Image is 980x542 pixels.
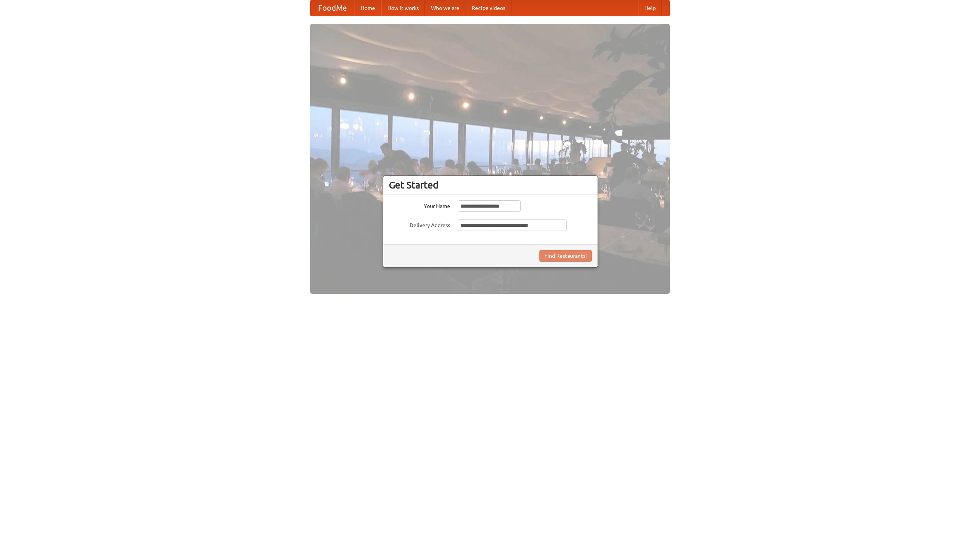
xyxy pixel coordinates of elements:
button: Find Restaurants! [539,250,592,262]
a: Help [638,0,662,16]
a: Home [354,0,381,16]
a: How it works [381,0,425,16]
h3: Get Started [389,179,592,191]
label: Your Name [389,200,450,210]
label: Delivery Address [389,219,450,229]
a: Who we are [425,0,465,16]
a: FoodMe [310,0,354,16]
a: Recipe videos [465,0,511,16]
